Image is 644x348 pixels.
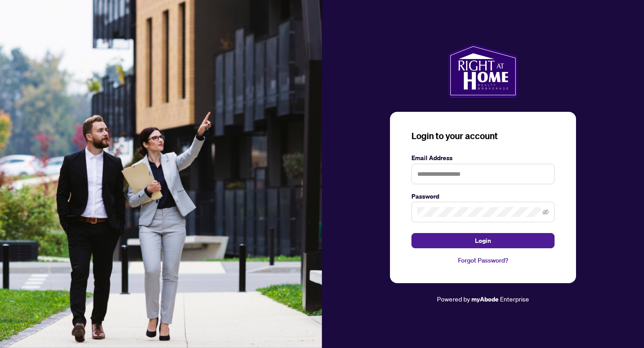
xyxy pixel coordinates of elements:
label: Password [411,191,555,201]
span: Enterprise [500,295,529,303]
h3: Login to your account [411,130,555,142]
label: Email Address [411,153,555,163]
button: Login [411,233,555,248]
a: Forgot Password? [411,255,555,265]
span: Login [475,233,491,248]
a: myAbode [471,294,499,304]
span: Powered by [437,295,470,303]
span: eye-invisible [542,209,549,215]
img: ma-logo [448,44,517,98]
